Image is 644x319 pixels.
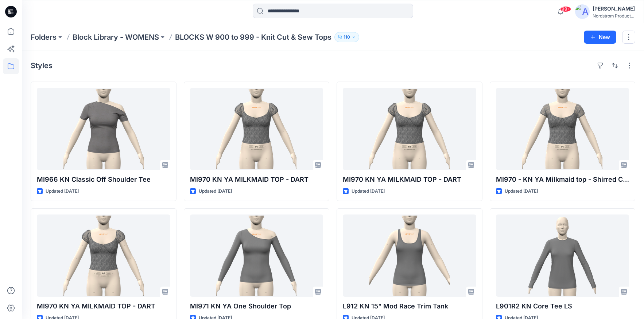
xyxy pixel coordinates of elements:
a: Folders [31,32,57,42]
a: MI970 KN YA MILKMAID TOP - DART [190,88,323,170]
div: [PERSON_NAME] [593,4,635,13]
p: L912 KN 15" Mod Race Trim Tank [343,301,476,311]
p: MI971 KN YA One Shoulder Top [190,301,323,311]
a: L912 KN 15" Mod Race Trim Tank [343,214,476,297]
a: MI970 - KN YA Milkmaid top - Shirred Cups [496,88,629,170]
div: Nordstrom Product... [593,13,635,19]
h4: Styles [31,61,53,70]
p: Updated [DATE] [352,188,385,195]
img: avatar [575,4,590,19]
a: L901R2 KN Core Tee LS [496,214,629,297]
p: Updated [DATE] [46,188,79,195]
a: MI970 KN YA MILKMAID TOP - DART [37,214,170,297]
p: 110 [344,33,350,41]
p: MI970 KN YA MILKMAID TOP - DART [343,174,476,185]
span: 99+ [560,6,571,12]
p: MI966 KN Classic Off Shoulder Tee [37,174,170,185]
p: Updated [DATE] [199,188,232,195]
button: 110 [334,32,359,42]
p: MI970 KN YA MILKMAID TOP - DART [37,301,170,311]
a: Block Library - WOMENS [73,32,159,42]
p: BLOCKS W 900 to 999 - Knit Cut & Sew Tops [175,32,331,42]
p: Updated [DATE] [505,188,538,195]
a: MI970 KN YA MILKMAID TOP - DART [343,88,476,170]
p: L901R2 KN Core Tee LS [496,301,629,311]
a: MI971 KN YA One Shoulder Top [190,214,323,297]
p: MI970 KN YA MILKMAID TOP - DART [190,174,323,185]
button: New [584,31,616,44]
a: MI966 KN Classic Off Shoulder Tee [37,88,170,170]
p: MI970 - KN YA Milkmaid top - Shirred Cups [496,174,629,185]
